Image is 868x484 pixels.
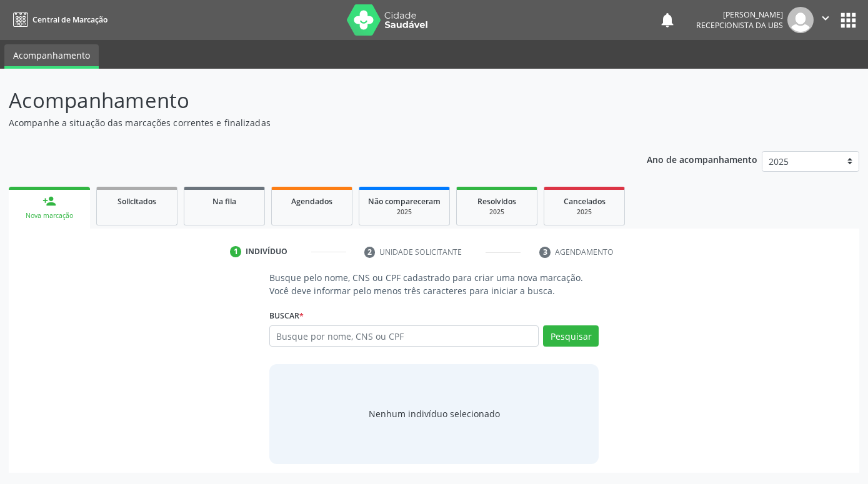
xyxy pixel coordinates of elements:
[269,306,304,325] label: Buscar
[696,20,783,31] span: Recepcionista da UBS
[368,207,441,217] div: 2025
[117,196,156,207] span: Solicitados
[477,196,516,207] span: Resolvidos
[368,196,441,207] span: Não compareceram
[42,194,56,208] div: person_add
[787,7,814,33] img: img
[564,196,606,207] span: Cancelados
[647,151,757,167] p: Ano de acompanhamento
[269,325,539,347] input: Busque por nome, CNS ou CPF
[9,9,107,30] a: Central de Marcação
[659,11,676,29] button: notifications
[269,271,599,297] p: Busque pelo nome, CNS ou CPF cadastrado para criar uma nova marcação. Você deve informar pelo men...
[32,14,107,25] span: Central de Marcação
[696,9,783,20] div: [PERSON_NAME]
[837,9,859,31] button: apps
[291,196,332,207] span: Agendados
[212,196,236,207] span: Na fila
[4,44,99,69] a: Acompanhamento
[819,11,832,25] i: 
[246,246,287,257] div: Indivíduo
[9,85,604,116] p: Acompanhamento
[369,407,500,420] div: Nenhum indivíduo selecionado
[553,207,616,217] div: 2025
[230,246,241,257] div: 1
[814,7,837,33] button: 
[466,207,528,217] div: 2025
[9,116,604,129] p: Acompanhe a situação das marcações correntes e finalizadas
[17,211,81,220] div: Nova marcação
[543,325,599,347] button: Pesquisar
